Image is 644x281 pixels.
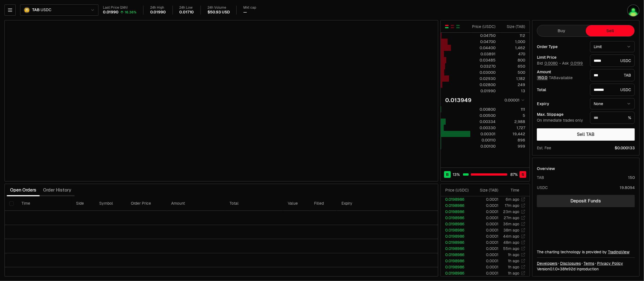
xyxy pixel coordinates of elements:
div: Total [537,88,586,92]
td: 0.0001 [473,252,499,258]
td: 0.0198986 [441,245,473,252]
th: Side [72,196,95,211]
button: 0.0080 [544,61,558,65]
span: USDC [41,8,51,13]
button: Sell [586,25,634,36]
div: 0.02800 [471,82,496,88]
div: 0.01710 [180,10,194,15]
span: Bid - [537,61,561,66]
td: 0.0198986 [441,196,473,202]
td: 0.0001 [473,233,499,239]
div: 500 [500,70,525,75]
div: 0.01990 [471,88,496,94]
div: Size ( TAB ) [500,24,525,29]
div: Last Price (24h) [103,6,136,10]
th: Amount [167,196,225,211]
div: 111 [500,107,525,112]
div: Amount [537,70,586,74]
th: Total [225,196,283,211]
div: — [243,10,247,15]
button: None [590,98,635,109]
div: 0.00301 [471,131,496,137]
div: 112 [500,33,525,38]
span: B [446,172,449,177]
time: 1h ago [508,258,519,263]
div: 0.03270 [471,63,496,69]
div: Overview [537,166,555,171]
time: 6m ago [506,197,519,202]
div: 1,182 [500,76,525,81]
div: 0.00500 [471,113,496,118]
button: 150.0 [537,75,548,80]
div: 5 [500,113,525,118]
div: 150 [628,175,635,180]
div: Version 0.1.0 + in production [537,266,635,272]
div: 16.36% [125,10,136,15]
div: Time [503,187,519,193]
div: 249 [500,82,525,88]
div: 0.01990 [150,10,166,15]
div: 0.03485 [471,57,496,63]
div: 19,442 [500,131,525,137]
div: 0.00330 [471,125,496,131]
button: Order History [40,185,75,196]
span: 38fe92d09058a9ed13e08d46e55ae0cfead9294c [560,266,575,271]
th: Symbol [95,196,126,211]
td: 0.0001 [473,258,499,264]
td: 0.0001 [473,239,499,245]
td: 0.0198986 [441,202,473,209]
div: $50.93 USD [207,10,230,15]
span: 87 % [510,172,518,177]
div: 0.03000 [471,70,496,75]
td: 0.0198986 [441,239,473,245]
div: 470 [500,51,525,57]
th: Value [283,196,310,211]
time: 1h ago [508,252,519,257]
div: 0.00110 [471,137,496,143]
a: Deposit Funds [537,195,635,207]
button: Show Buy Orders Only [456,24,460,29]
td: 0.0001 [473,264,499,270]
a: Terms [584,261,594,266]
div: 0.00800 [471,107,496,112]
button: Limit [590,41,635,52]
td: 0.0198986 [441,270,473,276]
a: Disclosures [560,261,581,266]
div: 0.00334 [471,119,496,124]
td: 0.0198986 [441,221,473,227]
div: 0.04750 [471,33,496,38]
time: 23m ago [503,209,519,214]
time: 17m ago [505,203,519,208]
th: Filled [310,196,337,211]
div: 0.013949 [445,96,471,104]
div: 1,000 [500,39,525,44]
time: 1h ago [508,265,519,270]
div: 1,462 [500,45,525,51]
div: 24h Low [180,6,194,10]
td: 0.0001 [473,196,499,202]
div: 896 [500,137,525,143]
span: TAB [32,8,39,13]
div: USDC [590,84,635,96]
div: 0.00100 [471,143,496,149]
td: 0.0198986 [441,264,473,270]
button: 0.0199 [570,61,583,65]
span: S [522,172,524,177]
img: 123 [628,5,639,16]
div: 13 [500,88,525,94]
div: The charting technology is provided by [537,249,635,255]
div: 650 [500,63,525,69]
time: 27m ago [504,215,519,220]
div: Est. Fee [537,145,551,151]
div: 0.04700 [471,39,496,44]
div: Expiry [537,102,586,106]
div: 999 [500,143,525,149]
th: Expiry [337,196,390,211]
a: Developers [537,261,557,266]
button: 0.00001 [503,97,525,103]
time: 38m ago [503,228,519,233]
td: 0.0198986 [441,209,473,215]
div: 24h High [150,6,166,10]
div: 0.04400 [471,45,496,51]
div: Mkt cap [243,6,256,10]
